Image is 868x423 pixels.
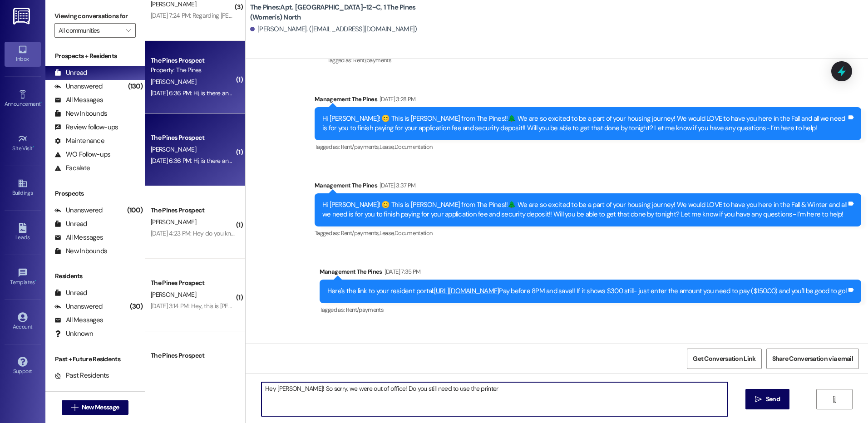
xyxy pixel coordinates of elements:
[82,403,119,412] span: New Message
[434,286,499,295] a: [URL][DOMAIN_NAME]
[5,42,41,66] a: Inbox
[54,288,87,298] div: Unread
[377,94,416,104] div: [DATE] 3:28 PM
[151,157,537,165] div: [DATE] 6:36 PM: Hi, is there any chance I could use the printer [DATE] or [DATE]? I need to fill ...
[151,89,537,97] div: [DATE] 6:36 PM: Hi, is there any chance I could use the printer [DATE] or [DATE]? I need to fill ...
[54,302,103,311] div: Unanswered
[322,114,847,133] div: Hi [PERSON_NAME]! 😊 This is [PERSON_NAME] from The Pines!!🌲 We are so excited to be a part of you...
[341,143,380,151] span: Rent/payments ,
[45,271,145,281] div: Residents
[327,286,847,296] div: Here's the link to your resident portal: Pay before 8PM and save!! If it shows $300 still- just e...
[5,354,41,379] a: Support
[395,229,433,237] span: Documentation
[5,220,41,245] a: Leads
[54,136,104,146] div: Maintenance
[346,306,384,314] span: Rent/payments
[772,354,853,364] span: Share Conversation via email
[151,11,266,20] div: [DATE] 7:24 PM: Regarding [PERSON_NAME]
[126,79,145,93] div: (130)
[380,229,395,237] span: Lease ,
[320,267,861,280] div: Management The Pines
[54,233,103,242] div: All Messages
[151,56,235,65] div: The Pines Prospect
[322,200,847,220] div: Hi [PERSON_NAME]! 😊 This is [PERSON_NAME] from The Pines!!🌲 We are so excited to be a part of you...
[831,396,838,403] i: 
[54,315,103,325] div: All Messages
[54,371,109,380] div: Past Residents
[315,226,861,240] div: Tagged as:
[250,25,417,34] div: [PERSON_NAME]. ([EMAIL_ADDRESS][DOMAIN_NAME])
[40,99,42,106] span: •
[5,176,41,200] a: Buildings
[54,246,107,256] div: New Inbounds
[54,384,116,394] div: Future Residents
[13,8,32,25] img: ResiDesk Logo
[745,389,789,409] button: Send
[54,82,103,91] div: Unanswered
[382,267,421,276] div: [DATE] 7:35 PM
[151,290,196,299] span: [PERSON_NAME]
[766,394,780,404] span: Send
[125,203,145,217] div: (100)
[128,300,145,314] div: (30)
[62,400,129,415] button: New Message
[54,68,87,78] div: Unread
[341,229,380,237] span: Rent/payments ,
[54,109,107,118] div: New Inbounds
[54,206,103,215] div: Unanswered
[54,163,90,173] div: Escalate
[395,143,433,151] span: Documentation
[54,9,136,23] label: Viewing conversations for
[151,218,196,226] span: [PERSON_NAME]
[353,56,391,64] span: Rent/payments
[320,303,861,316] div: Tagged as:
[693,354,755,364] span: Get Conversation Link
[755,396,762,403] i: 
[126,27,131,34] i: 
[380,143,395,151] span: Lease ,
[45,51,145,61] div: Prospects + Residents
[151,145,196,153] span: [PERSON_NAME]
[45,189,145,198] div: Prospects
[151,206,235,215] div: The Pines Prospect
[687,349,761,369] button: Get Conversation Link
[151,351,235,360] div: The Pines Prospect
[71,404,78,411] i: 
[261,382,727,416] textarea: Hey [PERSON_NAME]! So sorry, we were out of office! Do you still need to use the printer
[151,133,235,143] div: The Pines Prospect
[5,265,41,290] a: Templates •
[54,95,103,105] div: All Messages
[315,94,861,107] div: Management The Pines
[59,23,121,38] input: All communities
[151,278,235,288] div: The Pines Prospect
[315,140,861,153] div: Tagged as:
[35,278,36,284] span: •
[5,131,41,156] a: Site Visit •
[33,144,34,150] span: •
[5,310,41,334] a: Account
[315,181,861,193] div: Management The Pines
[54,150,110,159] div: WO Follow-ups
[151,229,302,237] div: [DATE] 4:23 PM: Hey do you know when that will be fixed?
[250,3,432,22] b: The Pines: Apt. [GEOGRAPHIC_DATA]~12~C, 1 The Pines (Women's) North
[377,181,416,190] div: [DATE] 3:37 PM
[766,349,859,369] button: Share Conversation via email
[327,54,862,67] div: Tagged as:
[54,329,93,339] div: Unknown
[54,123,118,132] div: Review follow-ups
[54,219,87,229] div: Unread
[45,354,145,364] div: Past + Future Residents
[151,78,196,86] span: [PERSON_NAME]
[151,65,235,75] div: Property: The Pines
